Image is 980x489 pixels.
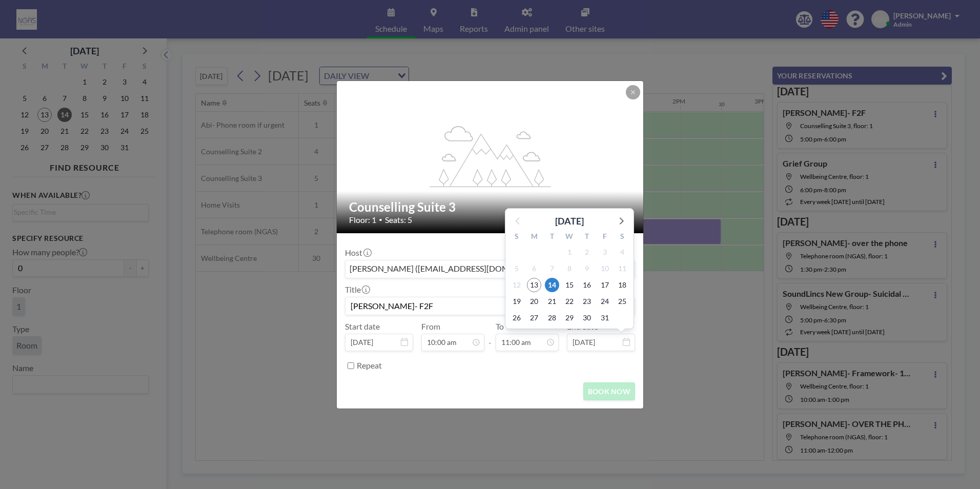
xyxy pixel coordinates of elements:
[379,216,382,223] span: •
[345,321,380,332] label: Start date
[357,360,382,371] label: Repeat
[488,325,492,348] span: -
[345,284,369,295] label: Title
[496,321,504,332] label: To
[430,125,551,187] g: flex-grow: 1.2;
[583,382,635,400] button: BOOK NOW
[349,199,632,215] h2: Counselling Suite 3
[345,297,635,315] input: Abi's reservation
[349,215,376,225] span: Floor: 1
[345,260,635,278] div: Search for option
[348,262,558,276] span: [PERSON_NAME] ([EMAIL_ADDRESS][DOMAIN_NAME])
[385,215,412,225] span: Seats: 5
[421,321,440,332] label: From
[345,248,371,258] label: Host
